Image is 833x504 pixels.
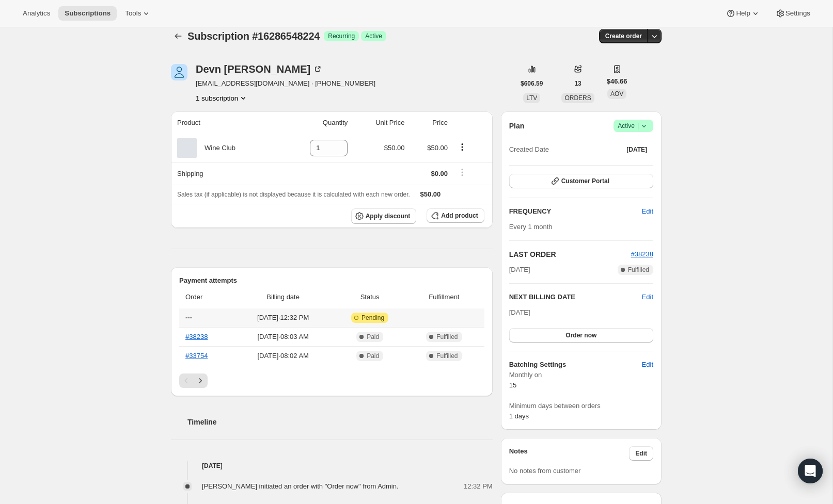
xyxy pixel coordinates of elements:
[642,360,653,370] span: Edit
[179,373,484,388] nav: Pagination
[605,32,642,40] span: Create order
[454,141,470,153] button: Product actions
[420,190,441,198] span: $50.00
[526,94,537,102] span: LTV
[628,266,649,274] span: Fulfilled
[509,223,553,231] span: Every 1 month
[509,144,549,155] span: Created Date
[436,333,458,341] span: Fulfilled
[367,333,379,341] span: Paid
[631,250,653,258] a: #38238
[635,449,647,458] span: Edit
[436,352,458,360] span: Fulfilled
[171,461,493,471] h4: [DATE]
[509,401,653,411] span: Minimum days between orders
[509,370,653,380] span: Monthly on
[171,64,187,80] span: Devn Willey
[427,144,448,152] span: $50.00
[631,249,653,259] button: #38238
[185,314,192,321] span: ---
[280,111,351,134] th: Quantity
[509,412,529,420] span: 1 days
[179,286,233,308] th: Order
[509,121,525,131] h2: Plan
[464,481,493,492] span: 12:32 PM
[509,249,631,259] h2: LAST ORDER
[509,360,642,370] h6: Batching Settings
[171,162,280,185] th: Shipping
[509,381,516,389] span: 15
[119,6,158,21] button: Tools
[599,29,648,43] button: Create order
[514,76,549,91] button: $606.59
[187,417,493,427] h2: Timeline
[427,208,484,223] button: Add product
[564,94,591,102] span: ORDERS
[237,332,329,342] span: [DATE] · 08:03 AM
[736,9,750,18] span: Help
[568,76,587,91] button: 13
[367,352,379,360] span: Paid
[607,76,627,87] span: $46.66
[237,351,329,361] span: [DATE] · 08:02 AM
[636,356,659,373] button: Edit
[618,121,649,131] span: Active
[351,208,417,224] button: Apply discount
[454,167,470,178] button: Shipping actions
[769,6,816,21] button: Settings
[237,292,329,302] span: Billing date
[177,191,410,198] span: Sales tax (if applicable) is not displayed because it is calculated with each new order.
[636,203,659,220] button: Edit
[441,212,478,220] span: Add product
[187,30,320,42] span: Subscription #16286548224
[366,212,411,220] span: Apply discount
[629,446,653,461] button: Edit
[509,446,630,461] h3: Notes
[408,111,451,134] th: Price
[23,9,50,18] span: Analytics
[719,6,766,21] button: Help
[574,79,581,88] span: 13
[185,352,208,360] a: #33754
[521,79,543,88] span: $606.59
[785,9,810,18] span: Settings
[509,328,653,343] button: Order now
[620,142,653,157] button: [DATE]
[637,122,639,130] span: |
[384,144,405,152] span: $50.00
[509,467,581,475] span: No notes from customer
[509,206,642,217] h2: FREQUENCY
[193,373,208,388] button: Next
[626,145,647,154] span: [DATE]
[642,292,653,302] button: Edit
[798,459,823,483] div: Open Intercom Messenger
[237,313,329,323] span: [DATE] · 12:32 PM
[336,292,404,302] span: Status
[509,308,530,316] span: [DATE]
[351,111,407,134] th: Unit Price
[561,177,609,185] span: Customer Portal
[509,265,530,275] span: [DATE]
[58,6,117,21] button: Subscriptions
[202,482,399,490] span: [PERSON_NAME] initiated an order with "Order now" from Admin.
[17,6,56,21] button: Analytics
[565,331,596,339] span: Order now
[362,314,384,322] span: Pending
[196,78,375,89] span: [EMAIL_ADDRESS][DOMAIN_NAME] · [PHONE_NUMBER]
[179,275,484,286] h2: Payment attempts
[328,32,355,40] span: Recurring
[125,9,141,18] span: Tools
[65,9,111,18] span: Subscriptions
[610,90,623,97] span: AOV
[509,292,642,302] h2: NEXT BILLING DATE
[509,174,653,188] button: Customer Portal
[197,143,235,153] div: Wine Club
[431,170,448,177] span: $0.00
[196,93,248,103] button: Product actions
[171,29,185,43] button: Subscriptions
[185,333,208,340] a: #38238
[410,292,478,302] span: Fulfillment
[196,64,323,74] div: Devn [PERSON_NAME]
